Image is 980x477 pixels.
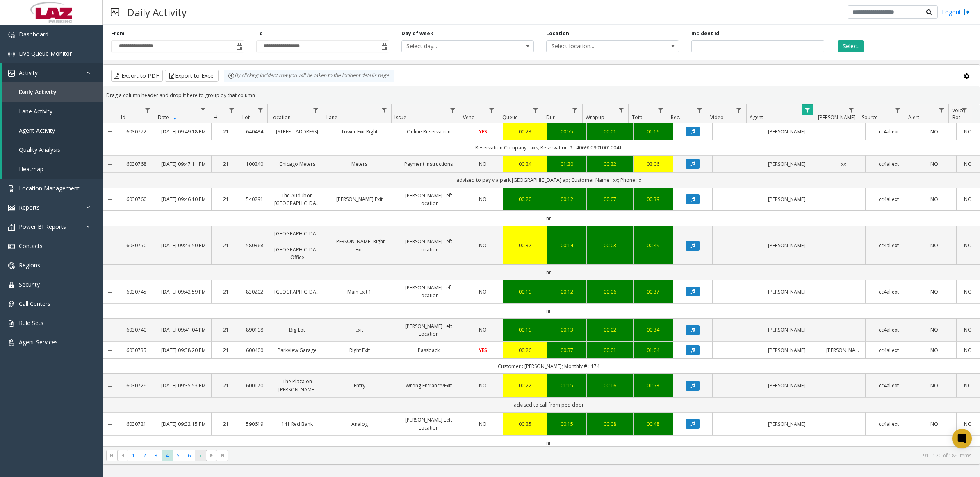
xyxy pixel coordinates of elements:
label: Incident Id [691,30,719,37]
a: NO [962,420,975,428]
span: Page 7 [195,450,206,461]
img: pageIcon [111,2,119,22]
div: 01:19 [638,128,668,136]
a: NO [962,346,975,354]
a: 00:13 [552,326,582,334]
span: Agent Services [19,338,58,346]
a: 01:15 [552,382,582,389]
img: 'icon' [8,224,15,231]
div: 00:12 [552,288,582,296]
a: [PERSON_NAME] Left Location [399,237,458,253]
a: 01:53 [638,382,668,389]
a: Daily Activity [2,82,103,102]
a: YES [468,128,498,136]
a: Exit [330,326,389,334]
a: 580368 [245,242,264,249]
img: 'icon' [8,301,15,307]
div: 00:48 [638,420,668,428]
a: 6030745 [123,288,150,296]
a: 00:03 [592,242,628,249]
span: YES [479,128,487,135]
span: Select day... [402,41,507,52]
a: Rec. Filter Menu [694,104,705,115]
a: [PERSON_NAME] [757,346,816,354]
div: 00:24 [508,160,542,168]
div: 00:14 [552,242,582,249]
label: Location [546,30,569,37]
td: Customer : [PERSON_NAME]; Monthly # : 174 [118,359,980,374]
a: [GEOGRAPHIC_DATA] - [GEOGRAPHIC_DATA] Office [274,230,320,261]
a: Logout [942,8,970,16]
a: 6030729 [123,382,150,389]
span: Heatmap [19,165,43,173]
a: 21 [217,128,235,136]
span: Live Queue Monitor [19,50,72,57]
a: 00:25 [508,420,542,428]
a: [PERSON_NAME] [757,195,816,203]
label: Day of week [401,30,433,37]
img: logout [963,8,970,16]
a: cc4allext [871,346,907,354]
span: Id [121,114,125,121]
a: 00:37 [638,288,668,296]
td: nr [118,435,980,450]
div: 00:01 [592,128,628,136]
a: 100240 [245,160,264,168]
a: [PERSON_NAME] [757,128,816,136]
a: Location Filter Menu [310,104,321,115]
a: 00:49 [638,242,668,249]
a: 00:37 [552,346,582,354]
button: Export to PDF [111,70,163,82]
a: Wrong Entrance/Exit [399,382,458,389]
a: NO [962,195,975,203]
a: NO [468,288,498,296]
span: Daily Activity [19,88,57,96]
a: 01:04 [638,346,668,354]
a: [PERSON_NAME] [757,242,816,249]
a: Collapse Details [103,243,118,249]
div: 02:06 [638,160,668,168]
img: 'icon' [8,185,15,192]
a: NO [917,195,951,203]
a: 21 [217,382,235,389]
a: The Audubon [GEOGRAPHIC_DATA] [274,192,320,207]
a: [PERSON_NAME] [757,326,816,334]
span: Date [158,114,169,121]
span: Page 1 [128,450,139,461]
span: NO [479,161,487,167]
img: 'icon' [8,282,15,288]
span: Page 2 [139,450,150,461]
a: NO [962,128,975,136]
span: Select location... [547,41,652,52]
label: From [111,30,125,37]
span: Lane [326,114,337,121]
div: 00:01 [592,346,628,354]
a: [DATE] 09:49:18 PM [160,128,206,136]
div: 00:34 [638,326,668,334]
a: Payment Instructions [399,160,458,168]
a: Lot Filter Menu [255,104,266,115]
a: [PERSON_NAME] [826,346,860,354]
a: Collapse Details [103,347,118,354]
a: NO [468,326,498,334]
a: Lane Activity [2,102,103,121]
a: 00:12 [552,195,582,203]
div: 00:16 [592,382,628,389]
a: Video Filter Menu [734,104,745,115]
span: Go to the previous page [117,450,128,461]
a: Parker Filter Menu [846,104,857,115]
a: cc4allext [871,128,907,136]
td: nr [118,265,980,280]
a: Activity [2,63,103,82]
a: NO [468,195,498,203]
a: Agent Filter Menu [802,104,813,115]
span: Page 4 [162,450,173,461]
a: YES [468,346,498,354]
a: cc4allext [871,160,907,168]
a: Lane Filter Menu [378,104,390,115]
div: 00:02 [592,326,628,334]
